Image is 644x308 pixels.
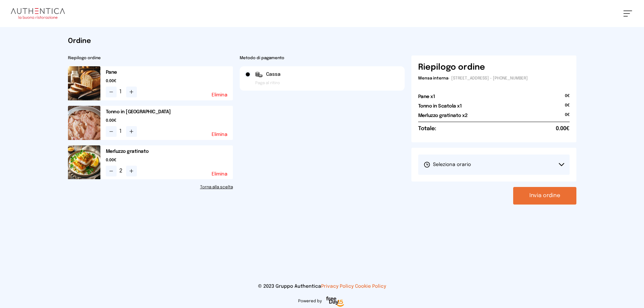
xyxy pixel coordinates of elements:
[212,172,228,176] button: Elimina
[418,62,485,73] h6: Riepilogo ordine
[418,112,468,119] h2: Merluzzo gratinato x2
[418,125,436,133] h6: Totale:
[298,299,322,304] span: Powered by
[418,76,448,80] span: Mensa interna
[68,185,233,190] a: Torna alla scelta
[68,55,233,61] h2: Riepilogo ordine
[106,148,233,155] h2: Merluzzo gratinato
[106,118,233,123] span: 0.00€
[68,145,100,180] img: media
[321,284,354,289] a: Privacy Policy
[424,161,471,168] span: Seleziona orario
[565,93,570,103] span: 0€
[556,125,570,133] span: 0.00€
[11,283,633,290] p: © 2023 Gruppo Authentica
[418,93,435,100] h2: Pane x1
[565,112,570,122] span: 0€
[106,69,233,76] h2: Pane
[68,66,100,100] img: media
[68,106,100,140] img: media
[212,132,228,137] button: Elimina
[418,103,462,110] h2: Tonno in Scatola x1
[513,187,576,205] button: Invia ordine
[68,37,576,46] h1: Ordine
[255,80,280,86] span: Paga al ritiro
[418,155,570,175] button: Seleziona orario
[240,55,405,61] h2: Metodo di pagamento
[355,284,386,289] a: Cookie Policy
[266,71,281,78] span: Cassa
[106,109,233,115] h2: Tonno in [GEOGRAPHIC_DATA]
[119,88,123,96] span: 1
[119,167,123,175] span: 2
[11,8,65,19] img: logo.8f33a47.png
[106,158,233,163] span: 0.00€
[212,93,228,97] button: Elimina
[565,103,570,112] span: 0€
[106,78,233,84] span: 0.00€
[418,76,570,81] p: - [STREET_ADDRESS] - [PHONE_NUMBER]
[119,127,123,136] span: 1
